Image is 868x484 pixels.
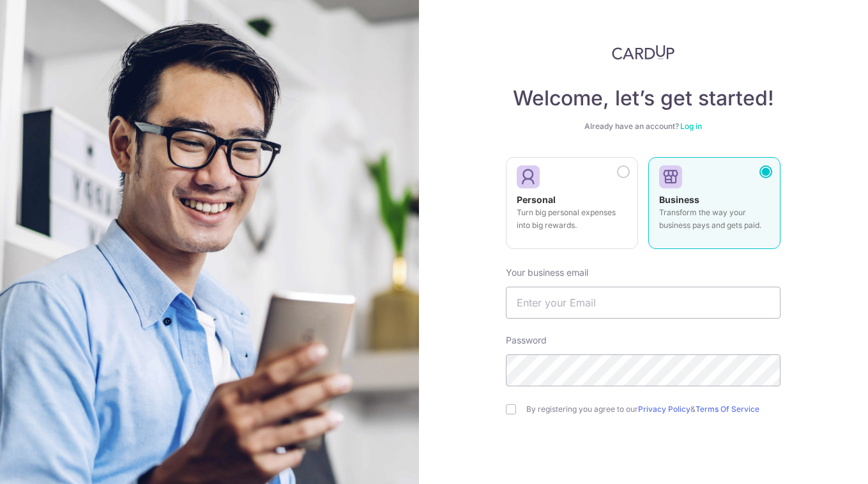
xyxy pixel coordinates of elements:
[506,157,638,257] a: Personal Turn big personal expenses into big rewards.
[696,404,759,414] a: Terms Of Service
[638,404,690,414] a: Privacy Policy
[648,157,780,257] a: Business Transform the way your business pays and gets paid.
[659,206,770,232] p: Transform the way your business pays and gets paid.
[680,121,702,131] a: Log in
[526,404,780,414] label: By registering you agree to our &
[612,45,674,60] img: CardUp Logo
[517,206,627,232] p: Turn big personal expenses into big rewards.
[517,194,556,205] strong: Personal
[506,287,780,319] input: Enter your Email
[506,121,780,132] div: Already have an account?
[659,194,699,205] strong: Business
[506,334,547,347] label: Password
[506,86,780,111] h4: Welcome, let’s get started!
[506,266,588,279] label: Your business email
